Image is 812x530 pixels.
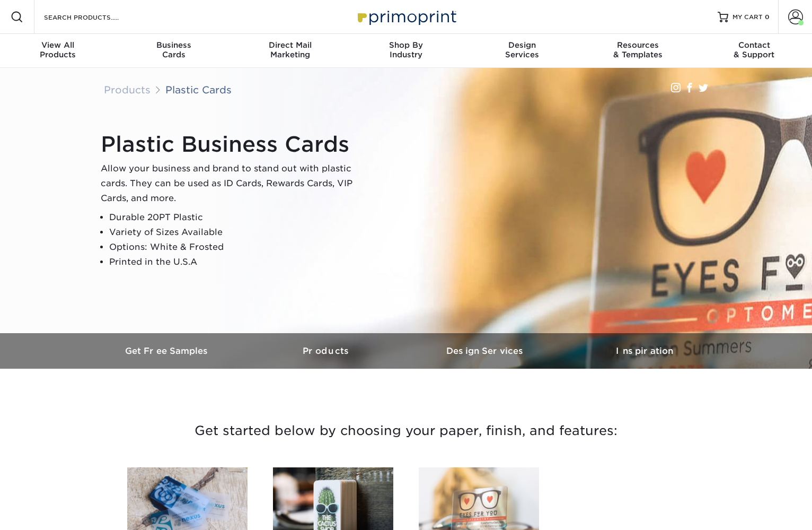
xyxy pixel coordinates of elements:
input: SEARCH PRODUCTS..... [43,11,146,23]
li: Variety of Sizes Available [109,225,366,240]
li: Printed in the U.S.A [109,255,366,270]
a: Contact& Support [696,34,812,68]
h3: Inspiration [565,346,724,356]
li: Options: White & Frosted [109,240,366,255]
div: Industry [348,40,464,59]
a: Products [247,333,406,369]
span: Contact [696,40,812,50]
h3: Get started below by choosing your paper, finish, and features: [96,407,716,455]
img: Primoprint [353,5,459,28]
span: Design [464,40,580,50]
a: BusinessCards [116,34,232,68]
p: Allow your business and brand to stand out with plastic cards. They can be used as ID Cards, Rewa... [101,161,366,206]
div: Marketing [232,40,348,59]
a: Design Services [406,333,565,369]
span: Business [116,40,232,50]
h1: Plastic Business Cards [101,132,366,157]
span: Shop By [348,40,464,50]
span: Direct Mail [232,40,348,50]
div: Cards [116,40,232,59]
div: Services [464,40,580,59]
a: Get Free Samples [88,333,247,369]
a: Shop ByIndustry [348,34,464,68]
a: Products [104,84,151,95]
h3: Get Free Samples [88,346,247,356]
span: 0 [765,13,770,21]
li: Durable 20PT Plastic [109,210,366,225]
a: Direct MailMarketing [232,34,348,68]
h3: Design Services [406,346,565,356]
div: & Support [696,40,812,59]
a: Inspiration [565,333,724,369]
span: Resources [580,40,696,50]
span: MY CART [732,13,763,22]
div: & Templates [580,40,696,59]
a: Plastic Cards [165,84,232,95]
a: DesignServices [464,34,580,68]
a: Resources& Templates [580,34,696,68]
h3: Products [247,346,406,356]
